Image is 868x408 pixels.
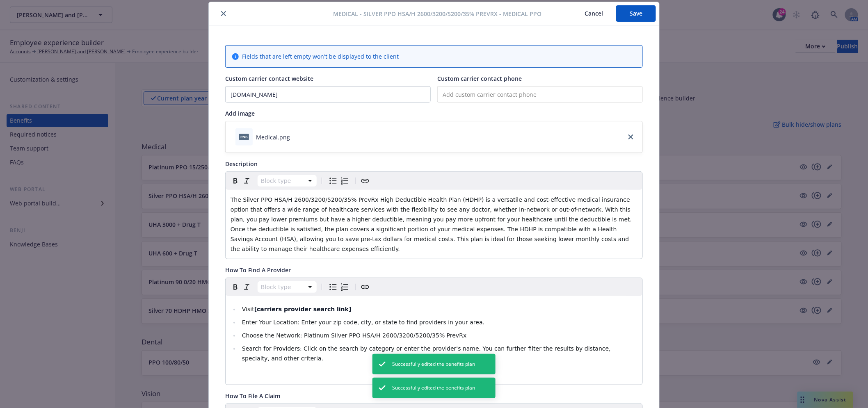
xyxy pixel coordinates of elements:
div: toggle group [327,175,350,187]
span: Successfully edited the benefits plan [392,384,475,392]
div: toggle group [327,281,350,293]
span: png [239,134,249,140]
div: editable markdown [226,190,642,259]
button: Create link [359,175,371,187]
input: Add custom carrier contact phone [437,86,643,103]
span: Description [225,160,258,168]
span: Choose the Network: Platinum Silver PPO HSA/H 2600/3200/5200/35% PrevRx [242,332,467,339]
button: close [219,9,228,18]
button: Block type [258,281,317,293]
span: The Silver PPO HSA/H 2600/3200/5200/35% PrevRx High Deductible Health Plan (HDHP) is a versatile ... [231,196,634,252]
button: Bold [230,175,241,187]
button: Numbered list [339,175,350,187]
strong: [carriers provider search link] [254,306,352,312]
div: Medical.png [256,133,290,141]
span: Enter Your Location: Enter your zip code, city, or state to find providers in your area. [242,319,484,326]
button: Bulleted list [327,281,339,293]
button: download file [293,133,300,141]
span: Successfully edited the benefits plan [392,360,475,368]
a: close [626,132,636,142]
button: Bold [230,281,241,293]
button: Create link [359,281,371,293]
span: Visit [242,306,254,312]
span: Custom carrier contact phone [437,75,522,82]
div: editable markdown [226,296,642,385]
input: Add custom carrier contact website [226,87,430,102]
span: How To Find A Provider [225,266,291,274]
button: Numbered list [339,281,350,293]
button: Italic [241,281,253,293]
span: Custom carrier contact website [225,75,313,82]
button: Cancel [571,5,616,22]
button: Bulleted list [327,175,339,187]
span: Fields that are left empty won't be displayed to the client [242,52,399,61]
button: Save [616,5,656,22]
span: Search for Providers: Click on the search by category or enter the provider's name. You can furth... [242,345,612,362]
span: How To File A Claim [225,392,280,400]
span: Add image [225,109,255,117]
span: Medical - Silver PPO HSA/H 2600/3200/5200/35% PrevRx - Medical PPO [333,9,541,18]
button: Italic [241,175,253,187]
button: Block type [258,175,317,187]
